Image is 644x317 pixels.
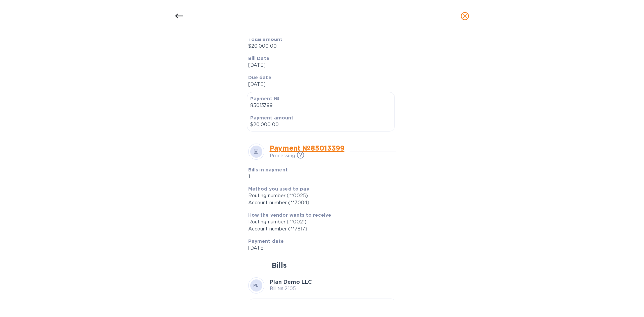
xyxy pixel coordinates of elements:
div: Account number (**7817) [248,225,391,232]
p: 85013399 [250,102,391,109]
p: Processing [270,152,295,159]
b: Total amount [248,37,283,42]
p: [DATE] [248,81,391,88]
div: Routing number (**0025) [248,192,391,199]
div: Account number (**7004) [248,199,391,206]
b: Payment date [248,239,284,244]
b: Payment amount [250,115,294,120]
div: Routing number (**0021) [248,218,391,225]
b: How the vendor wants to receive [248,212,331,218]
b: Bill Date [248,56,269,61]
p: 1 [248,173,343,180]
b: Bills in payment [248,167,288,172]
button: close [457,8,473,24]
b: Due date [248,75,271,80]
h2: Bills [272,261,287,269]
b: Plan Demo LLC [270,279,312,285]
a: Payment № 85013399 [270,144,344,152]
p: $20,000.00 [248,43,391,50]
b: Method you used to pay [248,186,309,192]
p: [DATE] [248,245,391,252]
iframe: Chat Widget [494,47,644,317]
b: Payment № [250,96,279,101]
b: PL [253,283,259,288]
p: [DATE] [248,62,391,69]
p: $20,000.00 [250,121,391,128]
p: Bill № 2105 [270,285,312,292]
